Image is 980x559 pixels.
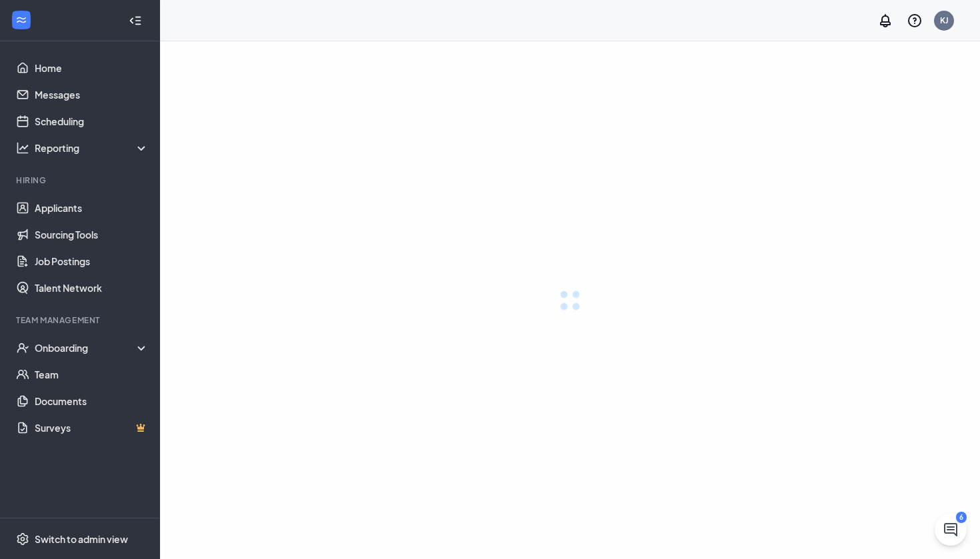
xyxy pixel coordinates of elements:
a: Documents [35,388,149,414]
a: Home [35,55,149,81]
a: Applicants [35,195,149,221]
svg: Collapse [129,14,142,27]
div: Switch to admin view [35,532,128,546]
svg: UserCheck [16,341,29,354]
a: Talent Network [35,275,149,301]
a: Sourcing Tools [35,221,149,248]
div: Reporting [35,141,149,155]
svg: Settings [16,532,29,546]
a: Team [35,361,149,388]
svg: WorkstreamLogo [15,13,28,27]
a: Scheduling [35,108,149,135]
svg: ChatActive [943,522,959,538]
div: Hiring [16,175,146,186]
a: Job Postings [35,248,149,275]
div: 6 [956,512,967,523]
div: Onboarding [35,341,149,354]
div: KJ [940,15,949,26]
svg: QuestionInfo [907,13,923,29]
svg: Analysis [16,141,29,155]
a: SurveysCrown [35,414,149,441]
svg: Notifications [877,13,893,29]
a: Messages [35,81,149,108]
div: Team Management [16,314,146,326]
button: ChatActive [935,514,967,546]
